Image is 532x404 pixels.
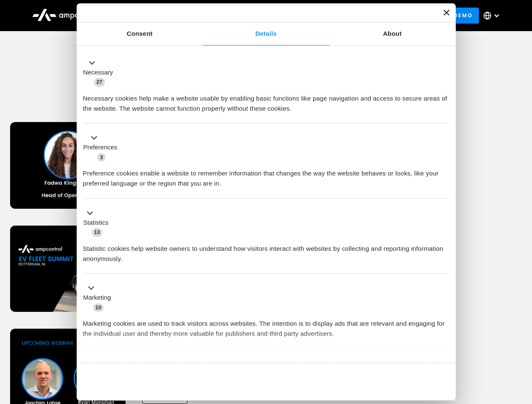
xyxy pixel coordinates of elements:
div: Necessary cookies help make a website usable by enabling basic functions like page navigation and... [83,87,449,114]
label: Statistics [83,218,109,228]
button: Close banner [444,10,449,16]
button: Unclassified (2) [83,358,152,369]
a: Consent [77,22,203,45]
label: Preferences [83,143,118,152]
div: Statistic cookies help website owners to understand how visitors interact with websites by collec... [83,237,449,264]
button: Necessary (27) [83,58,118,87]
div: Preference cookies enable a website to remember information that changes the way the website beha... [83,162,449,189]
a: Details [203,22,329,45]
button: Statistics (13) [83,208,114,237]
div: Marketing cookies are used to track visitors across websites. The intention is to display ads tha... [83,312,449,339]
span: 3 [97,153,105,162]
span: 27 [94,78,105,86]
button: Preferences (3) [83,133,123,162]
label: Marketing [83,293,111,303]
label: Necessary [83,68,113,77]
span: 13 [92,228,103,237]
span: 10 [93,303,104,312]
a: About [329,22,456,45]
button: Marketing (10) [83,283,116,313]
span: 2 [139,359,147,368]
h1: Upcoming Webinars [10,85,522,105]
button: Okay [328,369,449,394]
